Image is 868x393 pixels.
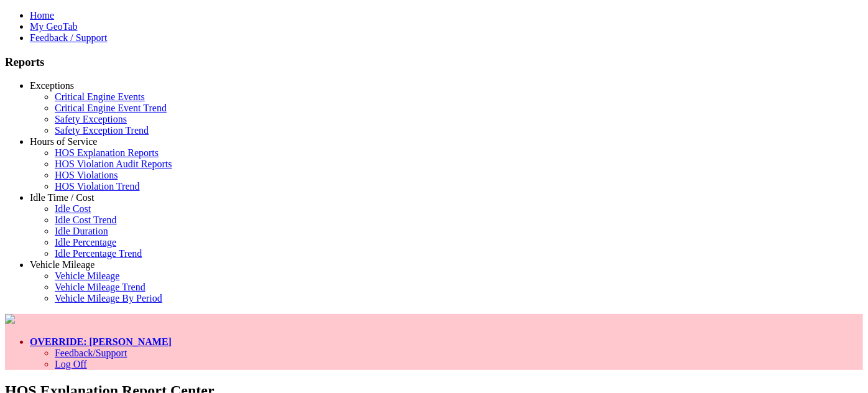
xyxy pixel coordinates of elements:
[5,314,15,324] img: pepsilogo.png
[55,237,116,247] a: Idle Percentage
[5,55,863,69] h3: Reports
[55,270,119,281] a: Vehicle Mileage
[30,10,54,21] a: Home
[30,32,107,43] a: Feedback / Support
[55,147,159,158] a: HOS Explanation Reports
[55,348,127,358] a: Feedback/Support
[55,359,87,369] a: Log Off
[55,248,142,259] a: Idle Percentage Trend
[55,170,118,180] a: HOS Violations
[30,192,95,203] a: Idle Time / Cost
[55,181,140,192] a: HOS Violation Trend
[55,215,117,225] a: Idle Cost Trend
[55,114,127,124] a: Safety Exceptions
[55,103,167,113] a: Critical Engine Event Trend
[55,203,91,214] a: Idle Cost
[30,21,78,32] a: My GeoTab
[30,136,97,147] a: Hours of Service
[30,80,74,91] a: Exceptions
[55,226,108,236] a: Idle Duration
[55,159,172,169] a: HOS Violation Audit Reports
[30,259,95,270] a: Vehicle Mileage
[55,125,149,136] a: Safety Exception Trend
[55,293,162,303] a: Vehicle Mileage By Period
[55,91,145,102] a: Critical Engine Events
[55,282,145,292] a: Vehicle Mileage Trend
[30,336,172,347] a: OVERRIDE: [PERSON_NAME]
